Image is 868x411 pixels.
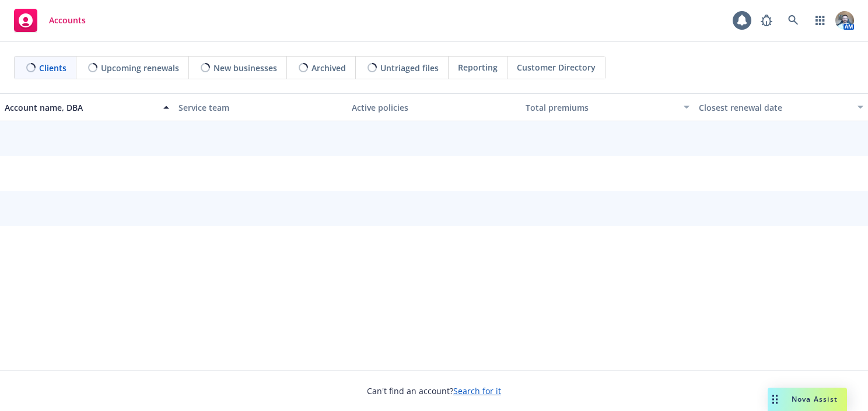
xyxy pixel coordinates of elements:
div: Total premiums [526,101,677,114]
a: Search [782,9,805,32]
span: Reporting [458,61,498,73]
button: Closest renewal date [694,93,868,121]
span: Accounts [49,16,86,25]
span: Customer Directory [517,61,596,73]
a: Switch app [808,9,832,32]
span: Can't find an account? [367,385,501,397]
button: Active policies [347,93,521,121]
button: Nova Assist [768,388,847,411]
span: Nova Assist [792,394,838,404]
span: Untriaged files [380,62,439,74]
span: Archived [311,62,346,74]
button: Service team [174,93,348,121]
img: photo [835,11,854,30]
button: Total premiums [521,93,695,121]
span: Upcoming renewals [101,62,179,74]
div: Closest renewal date [699,101,850,114]
span: New businesses [213,62,277,74]
div: Service team [178,101,343,114]
a: Report a Bug [755,9,778,32]
span: Clients [39,62,66,74]
div: Drag to move [768,388,782,411]
a: Search for it [453,385,501,396]
div: Account name, DBA [5,101,156,114]
a: Accounts [9,4,90,37]
div: Active policies [352,101,516,114]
